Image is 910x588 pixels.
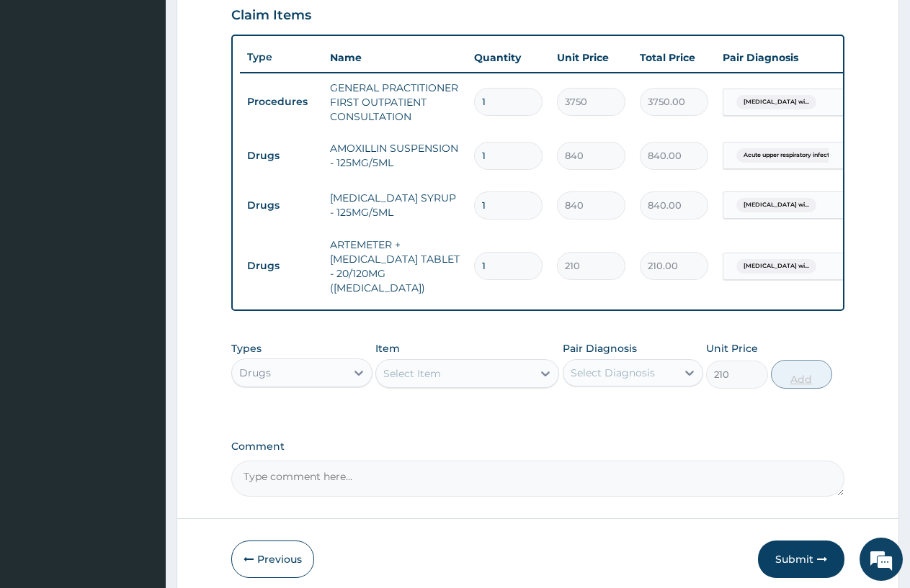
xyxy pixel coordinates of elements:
[771,360,832,389] button: Add
[736,95,816,109] span: [MEDICAL_DATA] wi...
[736,259,816,273] span: [MEDICAL_DATA] wi...
[323,184,467,227] td: [MEDICAL_DATA] SYRUP - 125MG/5ML
[240,192,323,219] td: Drugs
[375,341,400,356] label: Item
[239,366,271,380] div: Drugs
[231,343,262,355] label: Types
[323,43,467,72] th: Name
[563,341,637,356] label: Pair Diagnosis
[550,43,633,72] th: Unit Price
[75,81,242,99] div: Chat with us now
[706,341,758,356] label: Unit Price
[467,43,550,72] th: Quantity
[758,540,844,578] button: Submit
[736,198,816,212] span: [MEDICAL_DATA] wi...
[571,366,655,380] div: Select Diagnosis
[236,7,271,42] div: Minimize live chat window
[383,366,441,381] div: Select Item
[736,148,841,163] span: Acute upper respiratory infect...
[240,143,323,169] td: Drugs
[27,72,58,108] img: d_794563401_company_1708531726252_794563401
[231,8,311,24] h3: Claim Items
[84,181,199,327] span: We're online!
[240,253,323,279] td: Drugs
[240,44,323,71] th: Type
[7,393,275,443] textarea: Type your message and hit 'Enter'
[323,73,467,131] td: GENERAL PRACTITIONER FIRST OUTPATIENT CONSULTATION
[231,440,844,453] label: Comment
[633,43,715,72] th: Total Price
[323,134,467,177] td: AMOXILLIN SUSPENSION - 125MG/5ML
[323,230,467,302] td: ARTEMETER + [MEDICAL_DATA] TABLET - 20/120MG ([MEDICAL_DATA])
[240,89,323,115] td: Procedures
[231,540,314,578] button: Previous
[715,43,874,72] th: Pair Diagnosis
